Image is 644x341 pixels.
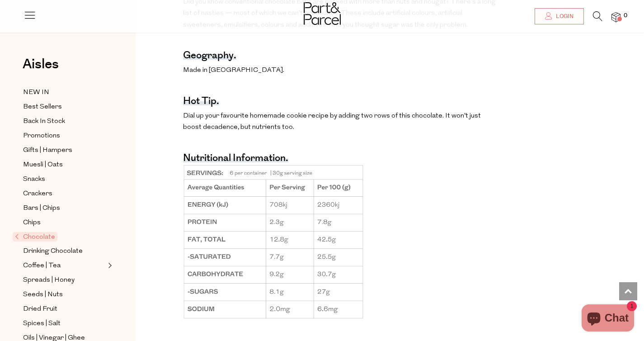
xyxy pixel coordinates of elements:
[23,116,105,127] a: Back In Stock
[23,203,105,214] a: Bars | Chips
[23,318,61,329] span: Spices | Salt
[23,57,59,80] a: Aisles
[23,102,62,113] span: Best Sellers
[23,246,105,257] a: Drinking Chocolate
[621,12,630,20] span: 0
[15,232,105,242] a: Chocolate
[23,101,105,113] a: Best Sellers
[23,189,52,199] span: Crackers
[23,246,83,257] span: Drinking Chocolate
[23,303,105,315] a: Dried Fruit
[23,145,72,156] span: Gifts | Hampers
[23,145,105,156] a: Gifts | Hampers
[23,260,61,271] span: Coffee | Tea
[23,160,63,170] span: Muesli | Oats
[23,87,49,98] span: NEW IN
[23,54,59,74] span: Aisles
[23,275,75,286] span: Spreads | Honey
[23,159,105,170] a: Muesli | Oats
[183,113,481,131] span: Dial up your favourite homemade cookie recipe by adding two rows of this chocolate. It won’t just...
[23,318,105,329] a: Spices | Salt
[183,53,236,60] h4: Geography.
[23,116,65,127] span: Back In Stock
[23,131,60,142] span: Promotions
[23,289,105,300] a: Seeds | Nuts
[23,289,63,300] span: Seeds | Nuts
[183,99,219,105] h4: Hot tip.
[304,2,341,25] img: Part&Parcel
[23,174,45,185] span: Snacks
[23,87,105,98] a: NEW IN
[23,218,41,228] span: Chips
[23,260,105,271] a: Coffee | Tea
[23,304,57,315] span: Dried Fruit
[23,203,60,214] span: Bars | Chips
[183,67,284,74] span: Made in [GEOGRAPHIC_DATA].
[554,13,573,20] span: Login
[23,188,105,199] a: Crackers
[13,232,57,242] span: Chocolate
[23,130,105,142] a: Promotions
[611,12,620,22] a: 0
[535,8,584,24] a: Login
[23,174,105,185] a: Snacks
[106,260,112,271] button: Expand/Collapse Coffee | Tea
[183,151,288,165] span: Nutritional Information.
[579,304,637,334] inbox-online-store-chat: Shopify online store chat
[23,217,105,228] a: Chips
[23,275,105,286] a: Spreads | Honey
